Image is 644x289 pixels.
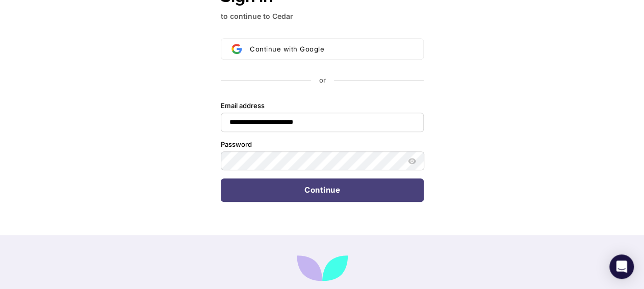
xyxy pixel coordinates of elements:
[609,254,634,279] div: Open Intercom Messenger
[231,44,242,54] img: Sign in with Google
[221,38,424,60] button: Sign in with GoogleContinue with Google
[221,11,424,22] p: to continue to Cedar
[250,45,324,53] span: Continue with Google
[221,178,424,202] button: Continue
[221,101,265,111] label: Email address
[319,76,325,85] p: or
[221,140,252,149] label: Password
[405,155,418,167] button: Show password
